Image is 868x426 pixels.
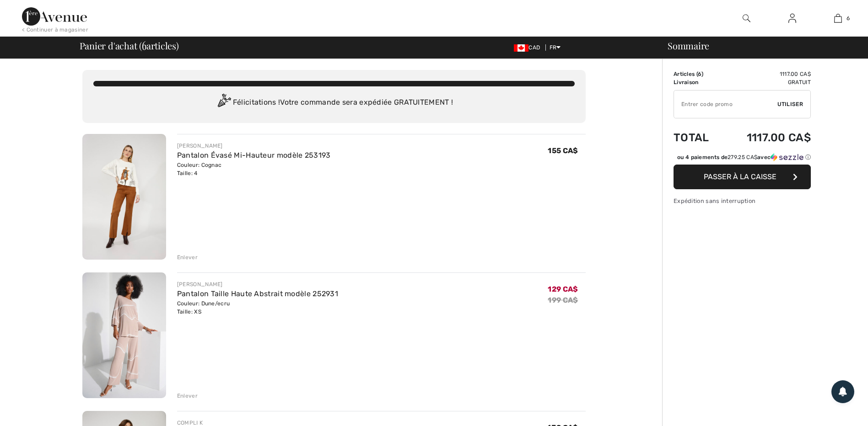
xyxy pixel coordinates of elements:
div: < Continuer à magasiner [22,26,88,34]
iframe: Ouvre un widget dans lequel vous pouvez trouver plus d’informations [810,399,859,421]
span: 6 [698,71,701,77]
span: Utiliser [777,100,803,108]
td: Total [674,122,722,153]
span: 155 CA$ [548,146,578,155]
s: 199 CA$ [548,296,578,304]
div: [PERSON_NAME] [177,280,338,288]
div: [PERSON_NAME] [177,142,331,150]
span: 279.25 CA$ [728,154,757,160]
img: 1ère Avenue [22,7,87,26]
div: Sommaire [657,41,863,50]
td: Articles ( ) [674,70,722,78]
img: Mes infos [788,13,796,24]
div: Félicitations ! Votre commande sera expédiée GRATUITEMENT ! [93,94,575,112]
div: Enlever [177,392,198,400]
img: Congratulation2.svg [215,94,233,112]
div: Couleur: Cognac Taille: 4 [177,161,331,177]
img: Sezzle [771,153,803,161]
div: ou 4 paiements de279.25 CA$avecSezzle Cliquez pour en savoir plus sur Sezzle [674,153,811,165]
a: 6 [815,13,860,24]
img: Canadian Dollar [514,44,528,52]
a: Pantalon Taille Haute Abstrait modèle 252931 [177,289,338,298]
span: Panier d'achat ( articles) [80,41,179,50]
button: Passer à la caisse [674,165,811,189]
td: Gratuit [722,78,811,86]
span: 129 CA$ [548,285,578,293]
span: 6 [846,14,850,22]
div: Expédition sans interruption [674,197,811,205]
a: Pantalon Évasé Mi-Hauteur modèle 253193 [177,151,331,160]
a: Se connecter [781,13,803,24]
span: Passer à la caisse [704,172,776,181]
img: Mon panier [834,13,842,24]
span: 6 [142,39,146,51]
img: Pantalon Taille Haute Abstrait modèle 252931 [82,272,166,398]
div: Enlever [177,253,198,261]
img: recherche [743,13,750,24]
td: 1117.00 CA$ [722,70,811,78]
div: Couleur: Dune/ecru Taille: XS [177,299,338,316]
span: CAD [514,44,544,51]
div: ou 4 paiements de avec [677,153,811,161]
span: FR [550,44,561,51]
input: Code promo [674,91,777,118]
img: Pantalon Évasé Mi-Hauteur modèle 253193 [82,134,166,260]
td: Livraison [674,78,722,86]
td: 1117.00 CA$ [722,122,811,153]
